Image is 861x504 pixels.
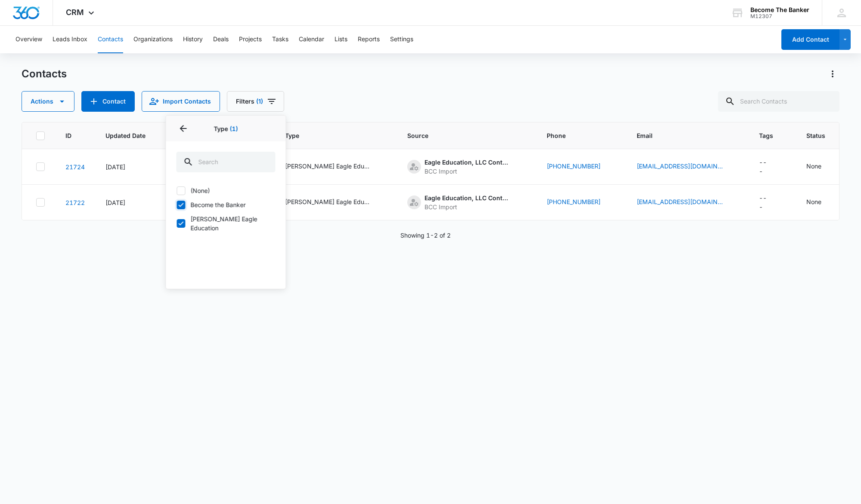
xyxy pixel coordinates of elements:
[213,26,229,53] button: Deals
[400,231,451,240] p: Showing 1-2 of 2
[806,197,837,208] div: Status - None - Select to Edit Field
[176,124,275,133] p: Type
[424,158,511,167] div: Eagle Education, LLC Contact Form
[66,8,84,17] span: CRM
[256,98,263,104] span: (1)
[806,162,821,171] div: None
[424,193,511,202] div: Eagle Education, LLC Contact Form
[176,200,275,209] label: Become the Banker
[98,26,123,53] button: Contacts
[285,197,371,206] div: [PERSON_NAME] Eagle Education
[759,193,786,211] div: Tags - - Select to Edit Field
[547,197,601,206] a: [PHONE_NUMBER]
[759,131,773,140] span: Tags
[229,125,238,132] span: (1)
[547,162,616,172] div: Phone - (619) 394-0512 - Select to Edit Field
[285,131,374,140] span: Type
[176,122,190,135] button: Back
[358,26,380,53] button: Reports
[65,199,85,206] a: Navigate to contact details page for Tracy Wight
[407,193,526,211] div: Source - [object Object] - Select to Edit Field
[285,197,387,208] div: Type - Larry Larsen Eagle Education - Select to Edit Field
[407,158,526,176] div: Source - [object Object] - Select to Edit Field
[781,29,839,50] button: Add Contact
[637,197,738,208] div: Email - tracywight5@gmail.com - Select to Edit Field
[22,91,74,112] button: Actions
[239,26,262,53] button: Projects
[176,186,275,195] label: (None)
[390,26,413,53] button: Settings
[227,91,284,112] button: Filters
[826,67,839,81] button: Actions
[272,26,288,53] button: Tasks
[142,91,220,112] button: Import Contacts
[81,91,135,112] button: Add Contact
[105,162,158,171] div: [DATE]
[285,162,371,171] div: [PERSON_NAME] Eagle Education
[806,162,837,172] div: Status - None - Select to Edit Field
[750,13,809,19] div: account id
[637,131,726,140] span: Email
[407,131,514,140] span: Source
[53,26,87,53] button: Leads Inbox
[15,26,42,53] button: Overview
[759,193,770,211] div: ---
[424,202,511,211] div: BCC Import
[133,26,173,53] button: Organizations
[183,26,203,53] button: History
[806,197,821,206] div: None
[65,131,72,140] span: ID
[750,6,809,13] div: account name
[547,162,601,171] a: [PHONE_NUMBER]
[334,26,347,53] button: Lists
[22,67,67,80] h1: Contacts
[637,162,738,172] div: Email - ty.from.sales@gmail.com - Select to Edit Field
[637,162,723,171] a: [EMAIL_ADDRESS][DOMAIN_NAME]
[176,152,275,172] input: Search
[806,131,825,140] span: Status
[424,167,511,176] div: BCC Import
[759,158,786,176] div: Tags - - Select to Edit Field
[637,197,723,206] a: [EMAIL_ADDRESS][DOMAIN_NAME]
[299,26,324,53] button: Calendar
[718,91,839,112] input: Search Contacts
[176,214,275,232] label: [PERSON_NAME] Eagle Education
[285,162,387,172] div: Type - Larry Larsen Eagle Education - Select to Edit Field
[105,131,146,140] span: Updated Date
[759,158,770,176] div: ---
[547,197,616,208] div: Phone - (720) 369-8171 - Select to Edit Field
[65,163,85,171] a: Navigate to contact details page for Tyler Weiss
[547,131,604,140] span: Phone
[105,198,158,207] div: [DATE]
